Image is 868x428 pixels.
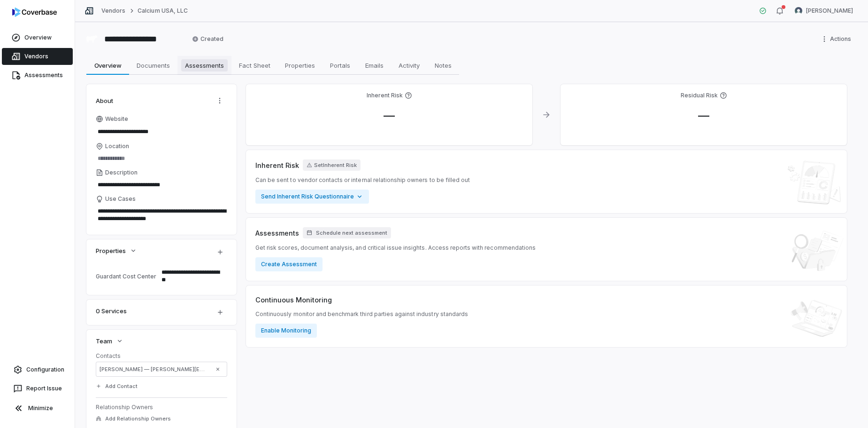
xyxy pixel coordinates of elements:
span: Activity [395,59,423,71]
textarea: Description [96,178,227,191]
span: Created [192,35,223,43]
button: Minimize [4,399,71,418]
input: Location [96,152,227,165]
span: Documents [133,59,174,71]
button: Add Contact [93,378,140,395]
span: Notes [431,59,455,71]
span: Fact Sheet [235,59,274,71]
h4: Inherent Risk [367,92,403,99]
a: Overview [2,29,73,46]
input: Website [96,125,211,138]
span: Use Cases [105,195,136,203]
a: Configuration [4,361,71,378]
h4: Residual Risk [681,92,718,99]
span: Properties [281,59,319,71]
textarea: Use Cases [96,205,227,225]
span: About [96,96,113,105]
button: Report Issue [4,380,71,397]
span: Add Relationship Owners [105,415,171,422]
span: Inherent Risk [255,160,299,170]
span: Portals [326,59,354,71]
button: Send Inherent Risk Questionnaire [255,190,369,204]
button: Properties [93,242,140,259]
button: Team [93,333,126,349]
span: Properties [96,246,126,255]
span: Emails [361,59,387,71]
span: [PERSON_NAME] — [PERSON_NAME][EMAIL_ADDRESS][PERSON_NAME][DOMAIN_NAME] — Managing Director, Publi... [100,365,209,373]
span: Assessments [255,228,299,238]
button: Justin Trimachi avatar[PERSON_NAME] [789,4,859,18]
span: Can be sent to vendor contacts or internal relationship owners to be filled out [255,176,470,184]
a: Vendors [2,48,73,65]
img: Justin Trimachi avatar [795,7,802,15]
span: Assessments [181,59,228,71]
a: Calcium USA, LLC [138,7,188,15]
button: Create Assessment [255,257,323,271]
span: Location [105,143,129,150]
a: Assessments [2,67,73,84]
span: Team [96,337,112,345]
a: Vendors [101,7,125,15]
span: Overview [91,59,125,71]
span: Get risk scores, document analysis, and critical issue insights. Access reports with recommendations [255,244,536,252]
button: Schedule next assessment [303,227,391,238]
div: Guardant Cost Center [96,273,158,280]
span: [PERSON_NAME] [806,7,853,15]
span: Schedule next assessment [316,230,387,237]
span: Continuous Monitoring [255,295,332,305]
span: Continuously monitor and benchmark third parties against industry standards [255,310,468,318]
dt: Relationship Owners [96,404,227,411]
span: Website [105,115,128,123]
button: Actions [212,94,227,108]
button: SetInherent Risk [303,159,361,171]
button: More actions [818,32,857,46]
dt: Contacts [96,352,227,360]
button: Enable Monitoring [255,324,317,338]
span: — [376,109,402,122]
span: Description [105,169,138,176]
span: — [691,109,717,122]
img: logo-D7KZi-bG.svg [12,8,57,17]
